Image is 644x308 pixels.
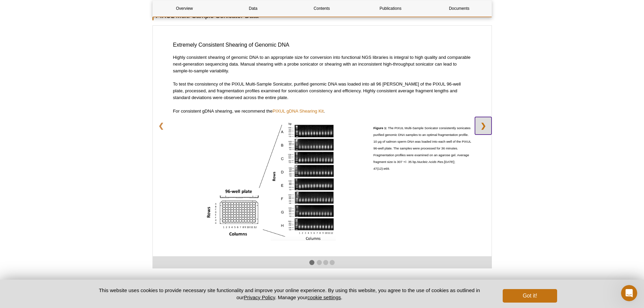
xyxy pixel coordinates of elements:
button: Got it! [503,289,557,303]
p: Highly consistent shearing of genomic DNA to an appropriate size for conversion into functional N... [173,54,471,74]
a: ❯ [475,117,492,135]
button: cookie settings [307,294,341,300]
a: Overview [153,0,216,17]
p: To test the consistency of the PIXUL Multi-Sample Sonicator, purified genomic DNA was loaded into... [173,81,471,101]
a: Contents [290,0,354,17]
a: Data [221,0,285,17]
a: Publications [359,0,422,17]
h3: Extremely Consistent Shearing of Genomic DNA [173,41,471,49]
p: This website uses cookies to provide necessary site functionality and improve your online experie... [87,287,492,301]
p: For consistent gDNA shearing, we recommend the . [173,108,471,115]
a: Privacy Policy [244,294,275,300]
a: PIXUL gDNA Shearing Kit [272,109,324,114]
a: ❮ [153,117,169,135]
span: The PIXUL Multi-Sample Sonicator consistently sonicates purified genomic DNA samples to an optima... [374,126,471,170]
iframe: Intercom live chat [621,285,637,301]
strong: Figure 1: [374,126,387,130]
em: Nucleic Acids Res. [417,160,444,164]
a: Documents [427,0,491,17]
img: DNA Shearing Consistency with the PIXUL Instrument [206,121,336,241]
